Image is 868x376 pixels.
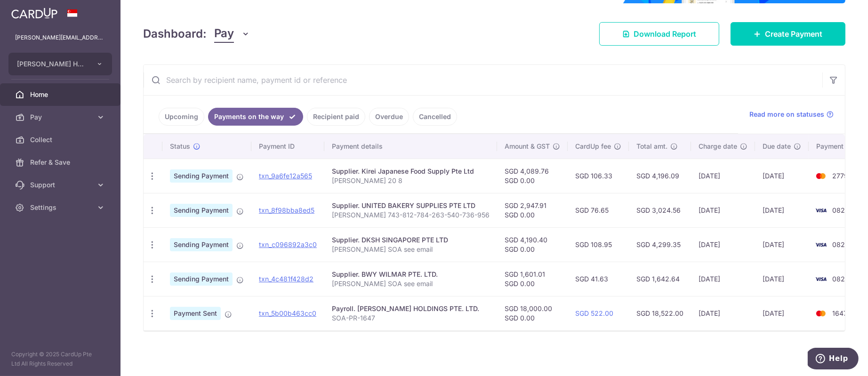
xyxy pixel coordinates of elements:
[629,193,691,227] td: SGD 3,024.56
[497,262,568,296] td: SGD 1,601.01 SGD 0.00
[332,313,490,323] p: SOA-PR-1647
[755,193,809,227] td: [DATE]
[332,201,490,210] div: Supplier. UNITED BAKERY SUPPLIES PTE LTD
[691,193,755,227] td: [DATE]
[765,28,822,40] span: Create Payment
[170,142,190,151] span: Status
[749,110,824,119] span: Read more on statuses
[259,275,313,283] a: txn_4c481f428d2
[568,227,629,262] td: SGD 108.95
[251,134,324,159] th: Payment ID
[629,296,691,330] td: SGD 18,522.00
[832,309,847,317] span: 1647
[832,206,849,214] span: 0823
[691,227,755,262] td: [DATE]
[332,235,490,245] div: Supplier. DKSH SINGAPORE PTE LTD
[332,270,490,279] div: Supplier. BWY WILMAR PTE. LTD.
[170,238,233,251] span: Sending Payment
[15,33,105,42] p: [PERSON_NAME][EMAIL_ADDRESS][DOMAIN_NAME]
[629,159,691,193] td: SGD 4,196.09
[505,142,550,151] span: Amount & GST
[413,108,457,126] a: Cancelled
[812,170,830,182] img: Bank Card
[332,167,490,176] div: Supplier. Kirei Japanese Food Supply Pte Ltd
[731,22,845,46] a: Create Payment
[332,279,490,288] p: [PERSON_NAME] SOA see email
[259,240,317,248] a: txn_c096892a3c0
[497,193,568,227] td: SGD 2,947.91 SGD 0.00
[497,296,568,330] td: SGD 18,000.00 SGD 0.00
[568,159,629,193] td: SGD 106.33
[214,25,234,43] span: Pay
[8,53,112,75] button: [PERSON_NAME] HOLDINGS PTE. LTD.
[369,108,409,126] a: Overdue
[691,159,755,193] td: [DATE]
[832,240,849,248] span: 0823
[332,245,490,254] p: [PERSON_NAME] SOA see email
[11,8,57,19] img: CardUp
[812,205,830,216] img: Bank Card
[832,275,849,283] span: 0823
[332,304,490,313] div: Payroll. [PERSON_NAME] HOLDINGS PTE. LTD.
[755,296,809,330] td: [DATE]
[159,108,204,126] a: Upcoming
[812,308,830,319] img: Bank Card
[259,309,316,317] a: txn_5b00b463cc0
[332,176,490,185] p: [PERSON_NAME] 20 8
[214,25,250,43] button: Pay
[699,142,737,151] span: Charge date
[755,159,809,193] td: [DATE]
[497,159,568,193] td: SGD 4,089.76 SGD 0.00
[170,307,221,320] span: Payment Sent
[749,110,834,119] a: Read more on statuses
[755,227,809,262] td: [DATE]
[143,25,207,42] h4: Dashboard:
[259,172,312,180] a: txn_9a6fe12a565
[634,28,696,40] span: Download Report
[812,239,830,250] img: Bank Card
[599,22,719,46] a: Download Report
[332,210,490,220] p: [PERSON_NAME] 743-812-784-263-540-736-956
[30,158,92,167] span: Refer & Save
[30,135,92,144] span: Collect
[170,272,233,286] span: Sending Payment
[17,59,87,69] span: [PERSON_NAME] HOLDINGS PTE. LTD.
[568,193,629,227] td: SGD 76.65
[575,142,611,151] span: CardUp fee
[307,108,365,126] a: Recipient paid
[30,90,92,99] span: Home
[691,262,755,296] td: [DATE]
[568,262,629,296] td: SGD 41.63
[497,227,568,262] td: SGD 4,190.40 SGD 0.00
[30,112,92,122] span: Pay
[324,134,497,159] th: Payment details
[170,169,233,183] span: Sending Payment
[629,262,691,296] td: SGD 1,642.64
[636,142,667,151] span: Total amt.
[629,227,691,262] td: SGD 4,299.35
[208,108,303,126] a: Payments on the way
[763,142,791,151] span: Due date
[832,172,848,180] span: 2779
[575,309,613,317] a: SGD 522.00
[812,273,830,285] img: Bank Card
[755,262,809,296] td: [DATE]
[30,180,92,190] span: Support
[259,206,314,214] a: txn_8f98bba8ed5
[144,65,822,95] input: Search by recipient name, payment id or reference
[170,204,233,217] span: Sending Payment
[30,203,92,212] span: Settings
[808,348,859,371] iframe: Opens a widget where you can find more information
[691,296,755,330] td: [DATE]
